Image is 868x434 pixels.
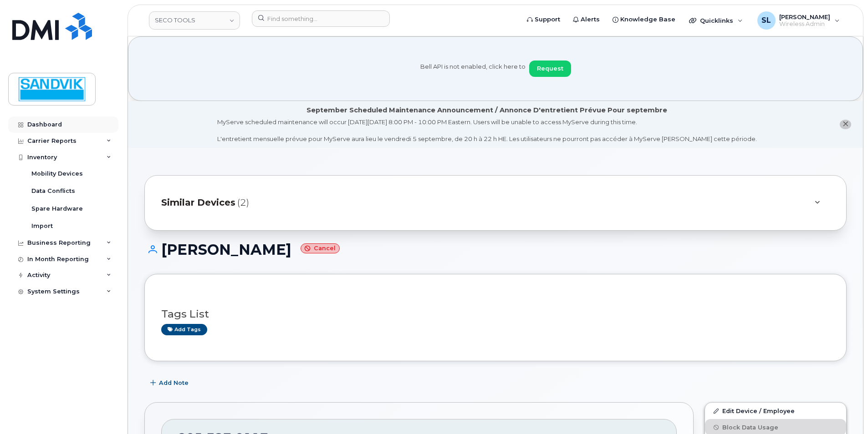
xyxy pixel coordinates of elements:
[144,242,847,257] h1: [PERSON_NAME]
[161,196,235,209] span: Similar Devices
[529,61,571,77] button: Request
[217,118,757,143] div: MyServe scheduled maintenance will occur [DATE][DATE] 8:00 PM - 10:00 PM Eastern. Users will be u...
[159,378,189,387] span: Add Note
[306,106,667,115] div: September Scheduled Maintenance Announcement / Annonce D'entretient Prévue Pour septembre
[537,64,563,73] span: Request
[161,324,207,335] a: Add tags
[420,62,526,77] span: Bell API is not enabled, click here to
[705,403,846,419] a: Edit Device / Employee
[161,308,830,320] h3: Tags List
[301,243,340,254] small: Cancel
[840,120,851,129] button: close notification
[144,375,196,391] button: Add Note
[237,196,249,209] span: (2)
